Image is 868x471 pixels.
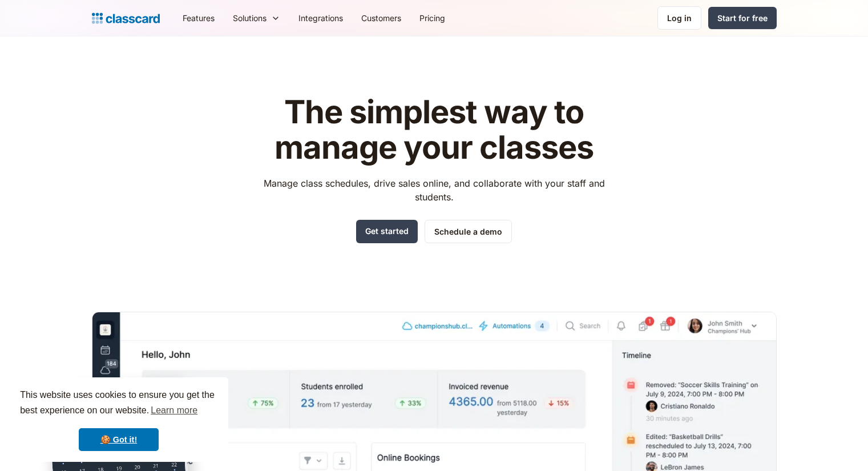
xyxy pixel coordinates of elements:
div: Solutions [224,5,289,31]
p: Manage class schedules, drive sales online, and collaborate with your staff and students. [253,176,615,204]
div: Start for free [717,12,768,24]
a: dismiss cookie message [79,428,159,451]
a: Logo [92,10,160,26]
a: Integrations [289,5,352,31]
div: cookieconsent [9,377,228,462]
a: Pricing [410,5,454,31]
a: Get started [356,220,418,243]
a: Log in [657,6,701,30]
div: Log in [667,12,692,24]
a: Customers [352,5,410,31]
div: Solutions [233,12,267,24]
a: Start for free [708,7,777,29]
h1: The simplest way to manage your classes [253,95,615,165]
span: This website uses cookies to ensure you get the best experience on our website. [20,388,217,419]
a: learn more about cookies [149,402,199,419]
a: Schedule a demo [425,220,512,243]
a: Features [173,5,224,31]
